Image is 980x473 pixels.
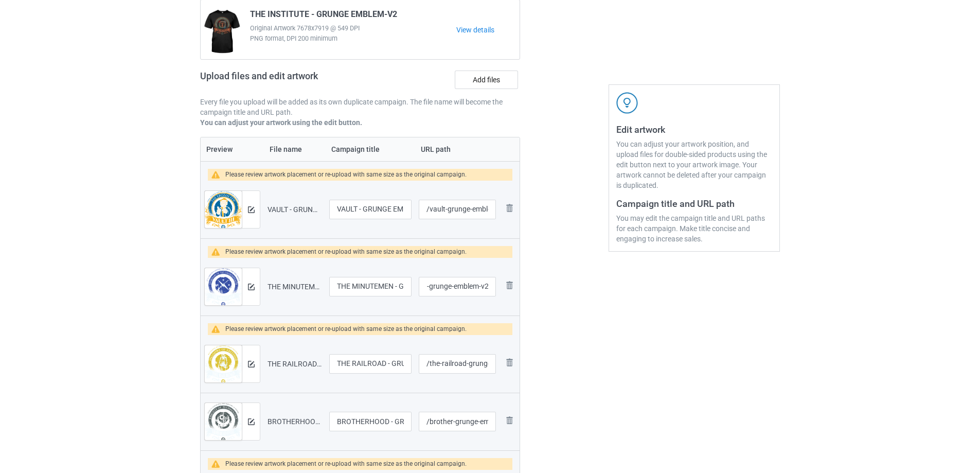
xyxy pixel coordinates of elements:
[211,325,225,333] img: warning
[248,418,255,425] img: svg+xml;base64,PD94bWwgdmVyc2lvbj0iMS4wIiBlbmNvZGluZz0iVVRGLTgiPz4KPHN2ZyB3aWR0aD0iMTRweCIgaGVpZ2...
[616,124,772,135] h3: Edit artwork
[225,169,467,181] div: Please review artwork placement or re-upload with same size as the original campaign.
[616,213,772,244] div: You may edit the campaign title and URL paths for each campaign. Make title concise and engaging ...
[211,248,225,256] img: warning
[205,191,242,229] img: original.png
[616,198,772,209] h3: Campaign title and URL path
[503,414,515,427] img: svg+xml;base64,PD94bWwgdmVyc2lvbj0iMS4wIiBlbmNvZGluZz0iVVRGLTgiPz4KPHN2ZyB3aWR0aD0iMjhweCIgaGVpZ2...
[268,416,322,427] div: BROTHERHOOD - GRUNGE EMBLEM-V2.png
[250,9,397,23] span: THE INSTITUTE - GRUNGE EMBLEM-V2
[268,359,322,369] div: THE RAILROAD - GRUNGE EMBLEM-V2.png
[248,284,255,290] img: svg+xml;base64,PD94bWwgdmVyc2lvbj0iMS4wIiBlbmNvZGluZz0iVVRGLTgiPz4KPHN2ZyB3aWR0aD0iMTRweCIgaGVpZ2...
[264,137,326,161] th: File name
[200,118,362,127] b: You can adjust your artwork using the edit button.
[225,246,467,258] div: Please review artwork placement or re-upload with same size as the original campaign.
[503,279,515,291] img: svg+xml;base64,PD94bWwgdmVyc2lvbj0iMS4wIiBlbmNvZGluZz0iVVRGLTgiPz4KPHN2ZyB3aWR0aD0iMjhweCIgaGVpZ2...
[205,268,242,306] img: original.png
[248,206,255,213] img: svg+xml;base64,PD94bWwgdmVyc2lvbj0iMS4wIiBlbmNvZGluZz0iVVRGLTgiPz4KPHN2ZyB3aWR0aD0iMTRweCIgaGVpZ2...
[205,345,242,383] img: original.png
[503,356,515,369] img: svg+xml;base64,PD94bWwgdmVyc2lvbj0iMS4wIiBlbmNvZGluZz0iVVRGLTgiPz4KPHN2ZyB3aWR0aD0iMjhweCIgaGVpZ2...
[225,458,467,470] div: Please review artwork placement or re-upload with same size as the original campaign.
[415,137,500,161] th: URL path
[268,204,322,215] div: VAULT - GRUNGE EMBLEM-V2.png
[250,23,456,33] span: Original Artwork 7678x7919 @ 549 DPI
[200,71,392,90] h2: Upload files and edit artwork
[455,71,518,89] label: Add files
[201,137,264,161] th: Preview
[205,403,242,441] img: original.png
[248,361,255,367] img: svg+xml;base64,PD94bWwgdmVyc2lvbj0iMS4wIiBlbmNvZGluZz0iVVRGLTgiPz4KPHN2ZyB3aWR0aD0iMTRweCIgaGVpZ2...
[456,25,520,35] a: View details
[250,33,456,44] span: PNG format, DPI 200 minimum
[211,460,225,468] img: warning
[616,92,638,114] img: svg+xml;base64,PD94bWwgdmVyc2lvbj0iMS4wIiBlbmNvZGluZz0iVVRGLTgiPz4KPHN2ZyB3aWR0aD0iNDJweCIgaGVpZ2...
[616,139,772,190] div: You can adjust your artwork position, and upload files for double-sided products using the edit b...
[200,97,520,117] p: Every file you upload will be added as its own duplicate campaign. The file name will become the ...
[268,282,322,292] div: THE MINUTEMEN - GRUNGE EMBLEM-V2.png
[503,202,515,214] img: svg+xml;base64,PD94bWwgdmVyc2lvbj0iMS4wIiBlbmNvZGluZz0iVVRGLTgiPz4KPHN2ZyB3aWR0aD0iMjhweCIgaGVpZ2...
[211,171,225,179] img: warning
[326,137,415,161] th: Campaign title
[225,323,467,335] div: Please review artwork placement or re-upload with same size as the original campaign.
